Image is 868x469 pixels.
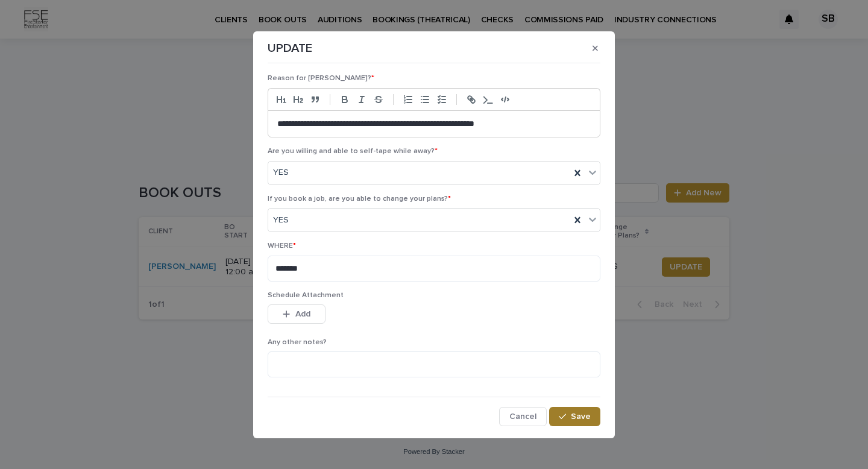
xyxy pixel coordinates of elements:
[268,148,438,155] span: Are you willing and able to self-tape while away?
[499,407,547,426] button: Cancel
[268,242,296,250] span: WHERE
[509,412,536,421] span: Cancel
[273,214,289,227] span: YES
[268,41,312,55] p: UPDATE
[295,310,310,318] span: Add
[268,75,374,82] span: Reason for [PERSON_NAME]?
[268,195,451,203] span: If you book a job, are you able to change your plans?
[571,412,591,421] span: Save
[268,339,327,346] span: Any other notes?
[273,166,289,179] span: YES
[268,292,344,299] span: Schedule Attachment
[268,304,325,324] button: Add
[549,407,600,426] button: Save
